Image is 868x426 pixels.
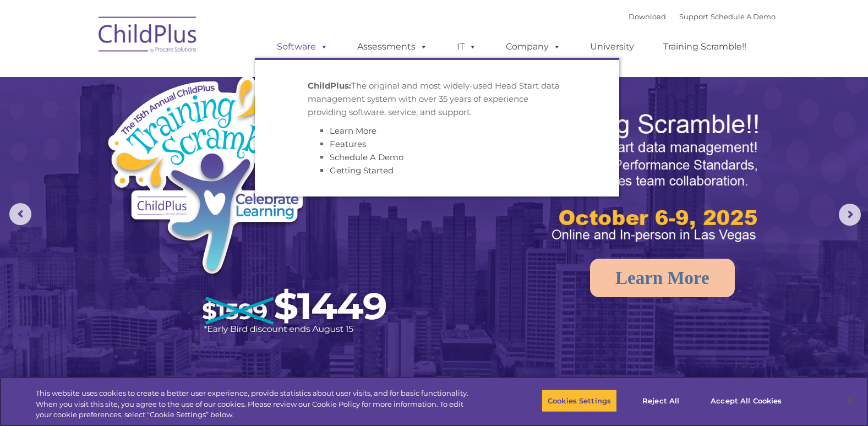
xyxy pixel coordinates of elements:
[838,389,862,413] button: Close
[590,259,735,297] a: Learn More
[626,389,695,412] button: Reject All
[153,118,200,126] span: Phone number
[495,36,572,58] a: Company
[266,36,339,58] a: Software
[346,36,439,58] a: Assessments
[542,389,617,412] button: Cookies Settings
[652,36,757,58] a: Training Scramble!!
[93,9,203,64] img: ChildPlus by Procare Solutions
[330,165,394,176] a: Getting Started
[705,389,788,412] button: Accept All Cookies
[308,80,351,91] strong: ChildPlus:
[330,125,376,136] a: Learn More
[579,36,645,58] a: University
[711,12,776,21] a: Schedule A Demo
[679,12,708,21] a: Support
[308,79,566,119] p: The original and most widely-used Head Start data management system with over 35 years of experie...
[330,152,403,162] a: Schedule A Demo
[629,12,776,21] font: |
[36,388,477,420] div: This website uses cookies to create a better user experience, provide statistics about user visit...
[629,12,666,21] a: Download
[153,73,187,81] span: Last name
[446,36,488,58] a: IT
[330,139,366,149] a: Features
